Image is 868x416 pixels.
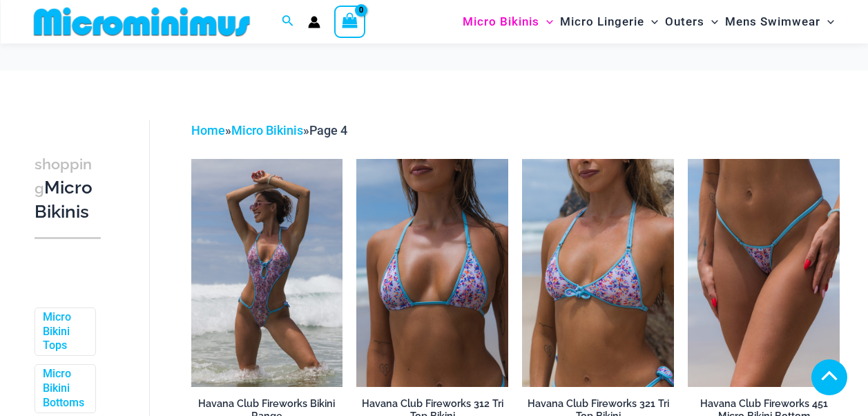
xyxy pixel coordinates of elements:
img: Havana Club Fireworks 820 One Piece Monokini 07 [191,159,343,387]
img: MM SHOP LOGO FLAT [28,6,255,37]
a: Havana Club Fireworks 451 MicroHavana Club Fireworks 312 Tri Top 451 Thong 02Havana Club Firework... [688,159,840,387]
span: Page 4 [309,123,347,138]
a: Havana Club Fireworks 820 One Piece Monokini 07Havana Club Fireworks 820 One Piece Monokini 08Hav... [191,159,343,387]
a: Account icon link [308,16,320,28]
a: Home [191,123,225,138]
a: Havana Club Fireworks 312 Tri Top 01Havana Club Fireworks 312 Tri Top 478 Thong 11Havana Club Fir... [356,159,508,387]
span: Menu Toggle [644,4,658,39]
span: Menu Toggle [820,4,834,39]
img: Havana Club Fireworks 312 Tri Top 01 [356,159,508,387]
span: Menu Toggle [539,4,553,39]
nav: Site Navigation [457,2,840,41]
img: Havana Club Fireworks 451 Micro [688,159,840,387]
a: Micro Bikinis [231,123,303,138]
span: Mens Swimwear [725,4,820,39]
img: Havana Club Fireworks 321 Tri Top 01 [522,159,674,387]
a: Havana Club Fireworks 321 Tri Top 01Havana Club Fireworks 321 Tri Top 478 Thong 05Havana Club Fir... [522,159,674,387]
a: OutersMenu ToggleMenu Toggle [662,4,722,39]
span: Outers [665,4,704,39]
a: Search icon link [282,13,294,30]
a: View Shopping Cart, empty [334,6,366,37]
span: Menu Toggle [704,4,718,39]
h3: Micro Bikinis [35,152,101,223]
a: Micro LingerieMenu ToggleMenu Toggle [557,4,662,39]
a: Mens SwimwearMenu ToggleMenu Toggle [722,4,838,39]
a: Micro Bikini Bottoms [43,367,85,410]
span: » » [191,123,347,138]
span: Micro Lingerie [560,4,644,39]
a: Micro BikinisMenu ToggleMenu Toggle [459,4,557,39]
a: Micro Bikini Tops [43,310,85,353]
span: Micro Bikinis [463,4,539,39]
span: shopping [35,155,92,197]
